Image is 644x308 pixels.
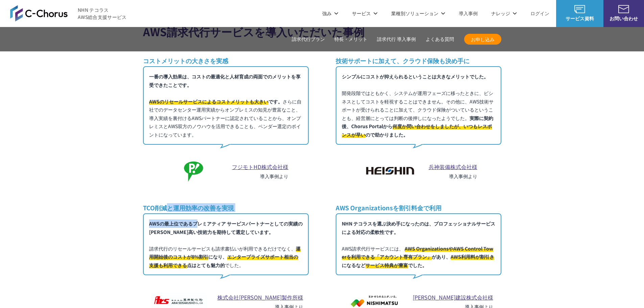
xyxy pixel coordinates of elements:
a: 兵神装備株式会社様 [429,163,477,171]
a: [PERSON_NAME]建設株式会社様 [413,293,493,301]
a: よくある質問 [426,36,454,43]
p: AWS請求代行サービスには、 [336,213,501,275]
span: AWSの最上位であるプレミアティア サービスパートナーとしての実績の[PERSON_NAME]高い技術力を期待して選定しています。 [149,220,303,235]
p: 請求代行のリセールサービスも請求書払いが利用できるだけでなく、 でした。 [143,213,309,275]
span: サービス特典が豊富 [365,262,408,268]
span: 何度か問い合わせをしましたが、いつもレスポンスが早い [342,123,492,138]
img: 兵神装備株式会社 [360,156,421,185]
p: 強み [322,10,338,17]
img: AWS総合支援サービス C-Chorus [10,5,68,21]
a: 請求代行プラン [292,36,325,43]
a: AWS総合支援サービス C-Chorus NHN テコラスAWS総合支援サービス [10,5,127,21]
span: NHN テコラス AWS総合支援サービス [78,6,127,21]
h2: AWS請求代行サービスを導入いただいた事例 [143,20,501,40]
p: サービス [352,10,378,17]
span: AWS利用料が割引き [451,253,494,260]
a: フジモトHD株式会社様 [232,163,288,171]
span: 一番の導入効果は、コストの最適化と人材育成の両面でのメリットを享受できたことです。 [149,73,301,88]
h3: 技術サポートに加えて、クラウド保険も決め手に [336,56,501,65]
span: です。 [149,98,283,105]
p: ナレッジ [491,10,517,17]
span: 実際に契約後、Chorus Portalから ので助かりました。 [342,115,493,138]
span: お問い合わせ [603,15,644,22]
p: 開発段階ではともかく、システムが運用フェーズに移ったときに、ビシネスとしてコストを軽視することはできません。その他に、AWS技術サポートが受けられることに加えて、クラウド保険がついているというこ... [336,66,501,145]
span: シンプルにコストが抑えられるということは大きなメリットでした。 [342,73,488,80]
h3: TCO削減と運用効率の改善を実現 [143,204,309,212]
p: 業種別ソリューション [391,10,445,17]
h3: コストメリットの大きさを実感 [143,56,309,65]
span: AWS OrganizationsやAWS Control Towerを利用できる「アカウント専有プラン」 [342,245,493,260]
h3: AWS Organizationsを割引料金で利用 [336,204,501,212]
span: NHN テコラスを選ぶ決め手になったのは、プロフェッショナルサービスによる対応の柔軟性です。 [342,220,495,235]
span: があり、 になるなど でした。 [342,245,494,268]
img: フジモトHD株式会社 [163,156,224,186]
a: 請求代行 導入事例 [377,36,416,43]
a: 株式会社[PERSON_NAME]製作所様 [217,293,303,301]
img: AWS総合支援サービス C-Chorus サービス資料 [574,5,585,13]
p: さらに自社でのデータセンター運用実績からオンプレミスの知見が豊富なこと、導入実績を裏付けるAWSパートナーに認定されていることから、オンプレミスとAWS双方のノウハウを活用できることも、ベンダー... [143,66,309,145]
img: お問い合わせ [618,5,629,13]
a: ログイン [530,10,549,17]
span: サービス資料 [556,15,603,22]
a: 導入事例 [459,10,478,17]
span: になり、 点はとても魅力的 [149,245,301,268]
span: お申し込み [464,36,501,43]
a: 特長・メリット [334,36,367,43]
p: 導入事例より [429,173,477,180]
span: AWSのリセールサービスによるコストメリットも大きい [149,98,268,105]
span: 運用開始後のコストが8%割引 [149,245,301,260]
p: 導入事例より [232,173,288,180]
a: お申し込み [464,34,501,45]
span: エンタープライズサポート相当の支援も利用できる [149,253,298,268]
